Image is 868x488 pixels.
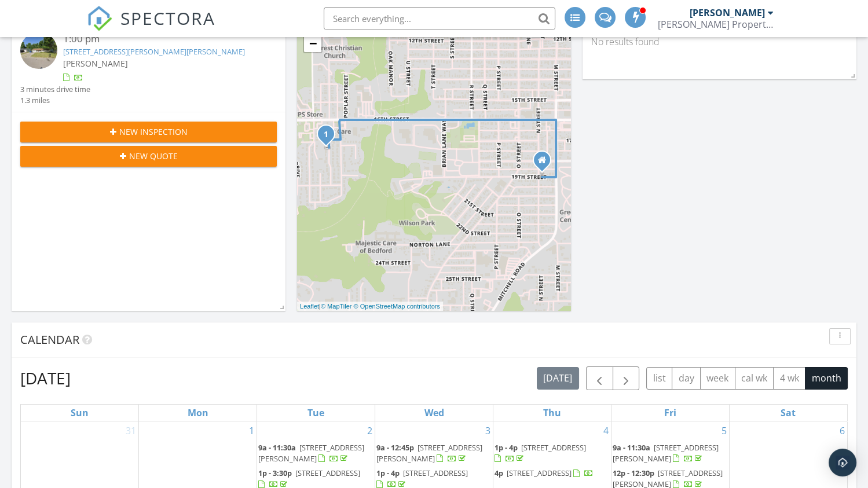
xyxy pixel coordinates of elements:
div: 1:00 pm [63,32,255,46]
span: Calendar [20,332,79,347]
a: Go to September 3, 2025 [483,421,493,440]
span: New Quote [129,150,178,162]
a: Leaflet [300,303,319,310]
span: New Inspection [119,126,188,138]
span: 9a - 12:45p [376,442,414,453]
div: No results found [583,26,856,57]
button: Next month [613,366,640,390]
input: Search everything... [324,7,555,30]
button: 4 wk [773,367,805,390]
a: 9a - 11:30a [STREET_ADDRESS][PERSON_NAME] [613,441,728,466]
a: 4p [STREET_ADDRESS] [495,468,594,478]
span: 1p - 3:30p [258,468,292,478]
button: cal wk [735,367,774,390]
a: Go to September 1, 2025 [247,421,257,440]
a: 9a - 12:45p [STREET_ADDRESS][PERSON_NAME] [376,441,492,466]
span: [STREET_ADDRESS] [521,442,586,453]
button: New Quote [20,146,277,167]
h2: [DATE] [20,366,71,390]
span: 12p - 12:30p [613,468,654,478]
div: Open Intercom Messenger [829,449,856,476]
a: 9a - 11:30a [STREET_ADDRESS][PERSON_NAME] [258,442,364,464]
span: 9a - 11:30a [613,442,650,453]
img: streetview [20,32,57,69]
img: The Best Home Inspection Software - Spectora [87,6,112,31]
a: [STREET_ADDRESS][PERSON_NAME][PERSON_NAME] [63,46,245,57]
button: day [672,367,701,390]
a: 1p - 4p [STREET_ADDRESS] [495,441,610,466]
button: Previous month [586,366,613,390]
a: 1:00 pm [STREET_ADDRESS][PERSON_NAME][PERSON_NAME] [PERSON_NAME] 3 minutes drive time 1.3 miles [20,32,277,106]
a: Go to September 4, 2025 [601,421,611,440]
a: Friday [662,405,679,421]
span: [STREET_ADDRESS][PERSON_NAME] [258,442,364,464]
a: Go to September 2, 2025 [365,421,375,440]
div: Bailey Property Inspections [658,19,774,30]
div: [PERSON_NAME] [690,7,765,19]
div: 1323 19th St, Bedford IN 47421 [542,160,549,167]
a: Go to September 5, 2025 [719,421,729,440]
a: Go to September 6, 2025 [837,421,847,440]
a: Thursday [541,405,563,421]
a: © MapTiler [321,303,352,310]
a: 9a - 11:30a [STREET_ADDRESS][PERSON_NAME] [613,442,719,464]
div: 1709 Linwood Dr, Bedford, IN 47421 [326,134,333,141]
a: 9a - 12:45p [STREET_ADDRESS][PERSON_NAME] [376,442,482,464]
span: 9a - 11:30a [258,442,296,453]
a: Sunday [68,405,91,421]
div: 3 minutes drive time [20,84,90,95]
button: New Inspection [20,122,277,142]
span: [STREET_ADDRESS] [295,468,360,478]
button: list [646,367,672,390]
div: 1.3 miles [20,95,90,106]
a: Saturday [778,405,798,421]
i: 1 [324,131,328,139]
button: week [700,367,735,390]
a: Tuesday [305,405,327,421]
span: SPECTORA [120,6,215,30]
span: [STREET_ADDRESS][PERSON_NAME] [613,442,719,464]
span: [STREET_ADDRESS] [507,468,572,478]
button: [DATE] [537,367,579,390]
a: SPECTORA [87,16,215,40]
a: 1p - 4p [STREET_ADDRESS] [495,442,586,464]
a: Zoom out [304,35,321,52]
span: [STREET_ADDRESS][PERSON_NAME] [376,442,482,464]
span: [STREET_ADDRESS] [403,468,468,478]
a: Wednesday [422,405,446,421]
a: 9a - 11:30a [STREET_ADDRESS][PERSON_NAME] [258,441,373,466]
a: 4p [STREET_ADDRESS] [495,467,610,480]
span: 1p - 4p [376,468,400,478]
span: [PERSON_NAME] [63,58,128,69]
div: | [297,302,443,311]
button: month [805,367,848,390]
a: Monday [185,405,211,421]
a: © OpenStreetMap contributors [354,303,440,310]
a: Go to August 31, 2025 [123,421,138,440]
span: 1p - 4p [495,442,518,453]
span: 4p [495,468,503,478]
